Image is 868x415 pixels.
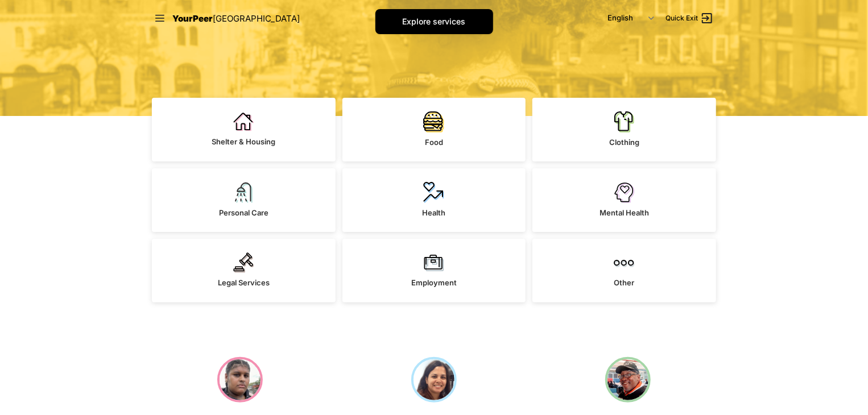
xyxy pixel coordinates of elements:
span: Health [422,208,445,217]
a: YourPeer[GEOGRAPHIC_DATA] [172,11,300,26]
a: Health [342,168,526,232]
a: Mental Health [532,168,716,232]
a: Quick Exit [666,11,714,25]
span: Quick Exit [666,14,698,23]
a: Other [532,239,716,302]
span: [GEOGRAPHIC_DATA] [213,13,300,24]
span: Mental Health [600,208,649,217]
span: Personal Care [219,208,268,217]
a: Food [342,98,526,161]
span: Employment [411,278,457,287]
span: Shelter & Housing [212,137,275,146]
a: Shelter & Housing [152,98,336,161]
span: Legal Services [218,278,270,287]
a: Legal Services [152,239,336,302]
a: Personal Care [152,168,336,232]
span: Other [614,278,635,287]
a: Clothing [532,98,716,161]
span: Food [425,138,443,147]
span: YourPeer [172,13,213,24]
span: Clothing [609,138,639,147]
a: Employment [342,239,526,302]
